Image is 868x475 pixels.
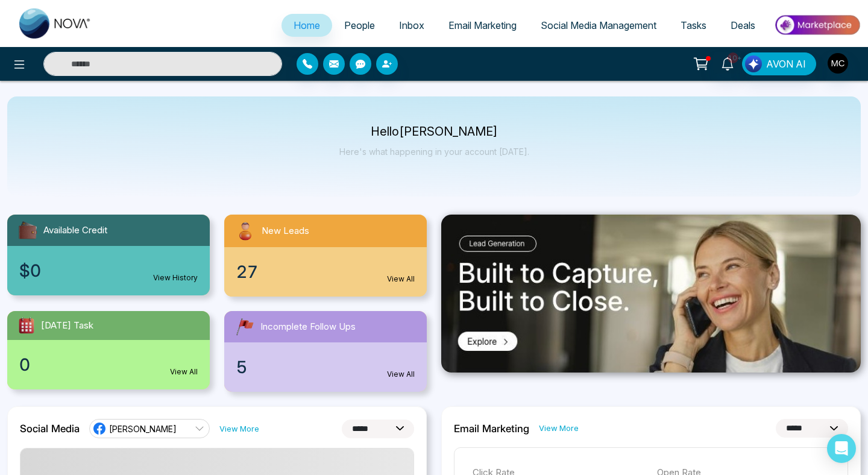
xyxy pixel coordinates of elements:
span: Email Marketing [448,19,517,31]
span: 5 [236,354,247,380]
span: Incomplete Follow Ups [260,320,356,334]
p: Hello [PERSON_NAME] [339,127,529,137]
span: Inbox [399,19,424,31]
a: Deals [719,14,767,37]
a: Inbox [387,14,436,37]
a: Incomplete Follow Ups5View All [217,311,434,392]
span: $0 [19,258,41,283]
a: People [332,14,387,37]
img: Lead Flow [745,55,762,72]
a: Home [281,14,332,37]
span: Deals [731,19,755,31]
p: Here's what happening in your account [DATE]. [339,146,529,157]
span: Available Credit [43,224,107,237]
a: View All [387,274,415,285]
span: AVON AI [766,57,806,71]
img: . [441,215,861,373]
a: Social Media Management [529,14,668,37]
span: People [344,19,375,31]
h2: Email Marketing [454,423,529,435]
img: availableCredit.svg [17,219,39,241]
a: View History [153,272,198,283]
a: New Leads27View All [217,215,434,297]
a: View All [387,369,415,380]
span: Social Media Management [541,19,656,31]
a: 10+ [713,52,742,74]
img: Market-place.gif [773,11,861,39]
img: Nova CRM Logo [19,8,92,39]
div: Open Intercom Messenger [827,434,856,463]
span: 0 [19,352,30,377]
a: Tasks [668,14,719,37]
span: [DATE] Task [41,319,93,333]
span: Tasks [681,19,706,31]
img: followUps.svg [234,316,256,338]
button: AVON AI [742,52,816,75]
img: todayTask.svg [17,316,36,335]
span: [PERSON_NAME] [109,423,177,435]
a: View More [539,423,579,434]
img: User Avatar [828,53,848,74]
a: Email Marketing [436,14,529,37]
span: Home [294,19,320,31]
span: 10+ [728,52,738,63]
a: View More [219,423,259,435]
span: New Leads [262,224,309,238]
img: newLeads.svg [234,219,257,242]
span: 27 [236,259,258,285]
h2: Social Media [20,423,80,435]
a: View All [170,366,198,377]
